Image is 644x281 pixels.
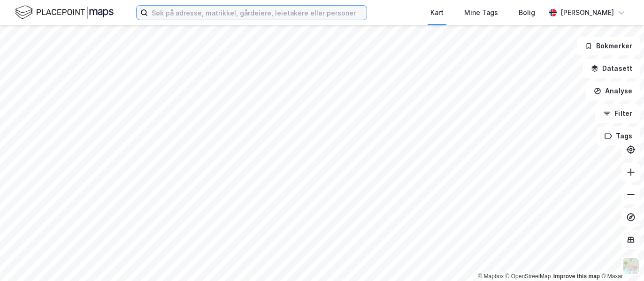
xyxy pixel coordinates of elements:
[577,37,640,55] button: Bokmerker
[553,273,600,280] a: Improve this map
[478,273,504,280] a: Mapbox
[597,236,644,281] div: Kontrollprogram for chat
[519,7,535,18] div: Bolig
[583,59,640,78] button: Datasett
[597,236,644,281] iframe: Chat Widget
[506,273,551,280] a: OpenStreetMap
[430,7,444,18] div: Kart
[148,6,367,20] input: Søk på adresse, matrikkel, gårdeiere, leietakere eller personer
[595,104,640,123] button: Filter
[586,82,640,100] button: Analyse
[597,127,640,145] button: Tags
[464,7,498,18] div: Mine Tags
[560,7,614,18] div: [PERSON_NAME]
[15,4,114,21] img: logo.f888ab2527a4732fd821a326f86c7f29.svg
